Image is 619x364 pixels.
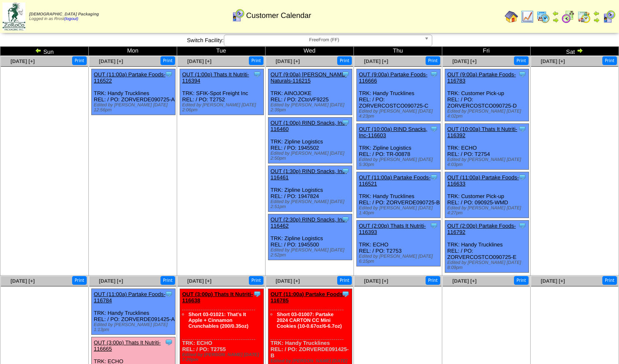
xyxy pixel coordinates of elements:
img: Tooltip [518,125,526,133]
td: Sat [531,47,619,56]
img: Tooltip [518,173,526,181]
div: Edited by [PERSON_NAME] [DATE] 2:51pm [271,199,352,209]
img: Tooltip [518,70,526,78]
a: OUT (3:00p) Thats It Nutriti-116665 [94,339,161,352]
span: [DATE] [+] [276,58,300,64]
button: Print [337,56,352,65]
div: TRK: Zipline Logistics REL: / PO: 1945502 [268,118,352,163]
div: TRK: Customer Pick-up REL: / PO: 090925-WMD [445,172,529,218]
a: OUT (9:00a) Partake Foods-116666 [359,71,428,84]
img: Tooltip [430,221,438,230]
a: OUT (2:30p) RIND Snacks, Inc-116462 [271,216,347,229]
a: OUT (1:30p) RIND Snacks, Inc-116461 [271,168,347,181]
div: Edited by [PERSON_NAME] [DATE] 8:09pm [447,260,529,270]
a: OUT (3:00p) Thats It Nutriti-116638 [182,291,253,304]
img: Tooltip [341,70,350,78]
div: Edited by [PERSON_NAME] [DATE] 7:20pm [182,352,263,362]
a: Short 03-01021: That's It Apple + Cinnamon Crunchables (200/0.35oz) [188,311,248,329]
a: OUT (11:00a) Partake Foods-116633 [447,174,519,187]
div: TRK: Handy Trucklines REL: / PO: ZORVERDE091425-A [92,289,175,335]
div: Edited by [PERSON_NAME] [DATE] 1:13pm [94,322,175,332]
div: TRK: Zipline Logistics REL: / PO: 1947824 [268,166,352,212]
button: Print [72,276,87,285]
span: Logged in as Rrost [29,12,99,21]
a: [DATE] [+] [10,278,35,284]
img: Tooltip [341,167,350,175]
div: TRK: ECHO REL: / PO: T2753 [357,221,441,266]
a: [DATE] [+] [99,58,123,64]
span: [DATE] [+] [99,278,123,284]
div: Edited by [PERSON_NAME] [DATE] 4:03pm [447,157,529,167]
div: Edited by [PERSON_NAME] [DATE] 1:40pm [359,206,440,216]
button: Print [72,56,87,65]
a: [DATE] [+] [452,58,476,64]
a: [DATE] [+] [364,278,388,284]
span: Customer Calendar [246,11,311,20]
button: Print [426,276,440,285]
img: calendarcustomer.gif [231,9,245,22]
div: Edited by [PERSON_NAME] [DATE] 4:27pm [447,206,529,216]
img: Tooltip [430,173,438,181]
a: OUT (9:00a) [PERSON_NAME] Naturals-116215 [271,71,347,84]
div: TRK: Customer Pick-up REL: / PO: ZORVERCOSTCO090725-D [445,69,529,121]
a: [DATE] [+] [276,278,300,284]
button: Print [160,276,175,285]
button: Print [514,276,529,285]
img: line_graph.gif [521,10,534,23]
div: Edited by [PERSON_NAME] [DATE] 12:56pm [94,103,175,113]
div: Edited by [PERSON_NAME] [DATE] 2:52pm [271,248,352,258]
div: Edited by [PERSON_NAME] [DATE] 6:15pm [359,254,440,264]
td: Mon [89,47,177,56]
div: Edited by [PERSON_NAME] [DATE] 2:06pm [182,103,263,113]
div: Edited by [PERSON_NAME] [DATE] 2:39pm [271,103,352,113]
img: calendarprod.gif [536,10,550,23]
a: OUT (9:00a) Partake Foods-116783 [447,71,516,84]
a: OUT (1:00p) RIND Snacks, Inc-116460 [271,120,347,132]
a: Short 03-01007: Partake 2024 CARTON CC Mini Cookies (10-0.67oz/6-6.7oz) [277,311,342,329]
img: arrowleft.gif [593,10,600,17]
button: Print [602,276,617,285]
img: Tooltip [430,70,438,78]
a: OUT (10:00a) Thats It Nutriti-116392 [447,126,517,138]
div: Edited by [PERSON_NAME] [DATE] 5:30pm [359,157,440,167]
a: [DATE] [+] [541,278,565,284]
img: Tooltip [165,290,173,298]
img: calendarcustomer.gif [602,10,616,23]
a: OUT (11:00a) Partake Foods-116785 [271,291,345,304]
a: (logout) [64,17,78,21]
button: Print [514,56,529,65]
a: [DATE] [+] [10,58,35,64]
img: arrowright.gif [576,47,583,54]
img: Tooltip [253,290,261,298]
a: OUT (10:00a) RIND Snacks, Inc-116603 [359,126,427,138]
div: TRK: SFIK-Spot Freight Inc REL: / PO: T2752 [180,69,264,115]
button: Print [426,56,440,65]
img: Tooltip [165,338,173,346]
img: Tooltip [341,290,350,298]
div: TRK: Handy Trucklines REL: / PO: ZORVERDE090725-B [357,172,441,218]
div: Edited by [PERSON_NAME] [DATE] 2:50pm [271,151,352,161]
td: Thu [354,47,442,56]
a: OUT (11:00a) Partake Foods-116521 [359,174,431,187]
img: Tooltip [253,70,261,78]
td: Fri [442,47,531,56]
a: [DATE] [+] [452,278,476,284]
img: Tooltip [341,215,350,223]
td: Tue [177,47,266,56]
a: OUT (2:00p) Thats It Nutriti-116393 [359,223,426,235]
img: arrowleft.gif [552,10,559,17]
div: TRK: Handy Trucklines REL: / PO: ZORVERCOSTCO090725-E [445,221,529,273]
div: Edited by [PERSON_NAME] [DATE] 4:23pm [359,109,440,119]
img: arrowright.gif [552,17,559,23]
a: [DATE] [+] [187,58,211,64]
img: Tooltip [430,125,438,133]
a: [DATE] [+] [541,58,565,64]
img: calendarinout.gif [577,10,591,23]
